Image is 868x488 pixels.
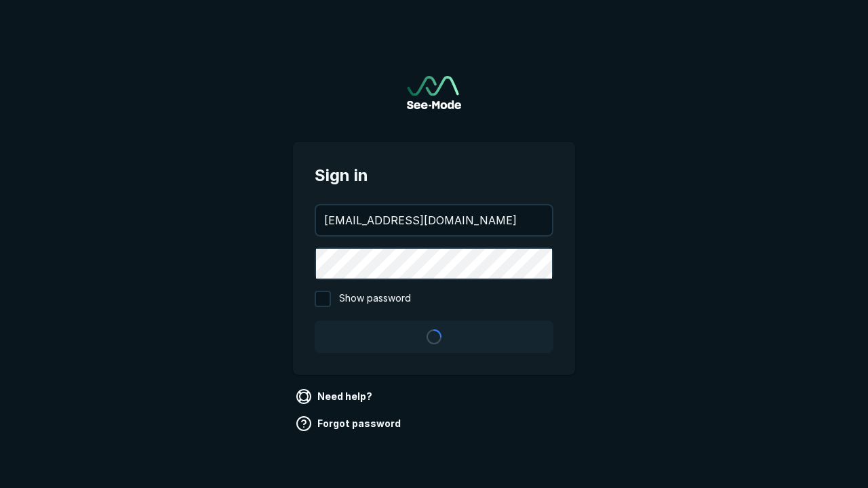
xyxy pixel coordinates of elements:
input: your@email.com [316,205,552,235]
a: Go to sign in [407,76,461,109]
span: Sign in [315,163,553,188]
a: Need help? [293,386,378,407]
img: See-Mode Logo [407,76,461,109]
a: Forgot password [293,413,406,434]
span: Show password [339,291,411,307]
